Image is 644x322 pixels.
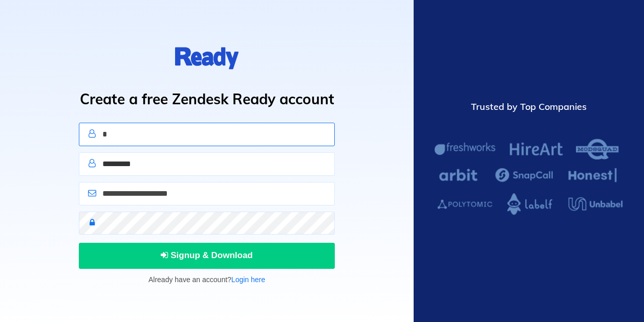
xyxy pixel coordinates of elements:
[231,275,265,284] a: Login here
[175,44,239,72] img: logo
[75,88,338,110] h1: Create a free Zendesk Ready account
[79,243,335,268] button: Signup & Download
[161,250,253,260] span: Signup & Download
[79,274,335,285] p: Already have an account?
[432,100,626,113] div: Trusted by Top Companies
[432,131,626,221] img: Zendesk Ready Customers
